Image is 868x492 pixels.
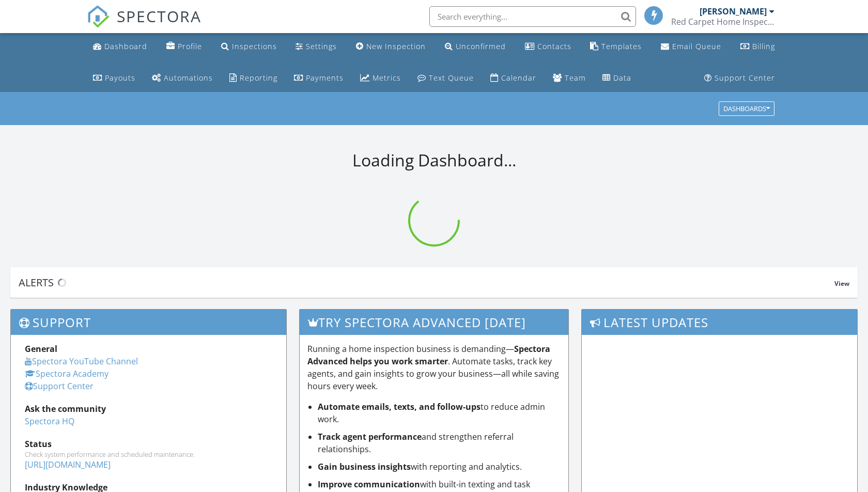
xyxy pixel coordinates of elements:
[25,459,111,470] a: [URL][DOMAIN_NAME]
[89,69,139,88] a: Payouts
[164,73,213,83] div: Automations
[87,5,110,28] img: The Best Home Inspection Software - Spectora
[217,37,281,56] a: Inspections
[25,438,272,450] div: Status
[25,356,138,367] a: Spectora YouTube Channel
[565,73,586,83] div: Team
[736,37,779,56] a: Billing
[613,73,631,83] div: Data
[307,343,561,392] p: Running a home inspection business is demanding— . Automate tasks, track key agents, and gain ins...
[521,37,576,56] a: Contacts
[318,461,411,472] strong: Gain business insights
[719,102,774,116] button: Dashboards
[715,73,775,83] div: Support Center
[723,105,770,113] div: Dashboards
[672,41,721,51] div: Email Queue
[240,73,277,83] div: Reporting
[162,37,206,56] a: Company Profile
[657,37,725,56] a: Email Queue
[89,37,151,56] a: Dashboard
[318,431,422,442] strong: Track agent performance
[307,343,550,367] strong: Spectora Advanced helps you work smarter
[456,41,506,51] div: Unconfirmed
[25,450,272,458] div: Check system performance and scheduled maintenance.
[225,69,282,88] a: Reporting
[300,310,569,335] h3: Try spectora advanced [DATE]
[148,69,217,88] a: Automations (Basic)
[582,310,857,335] h3: Latest Updates
[25,416,74,427] a: Spectora HQ
[19,275,834,289] div: Alerts
[586,37,646,56] a: Templates
[11,310,286,335] h3: Support
[306,41,337,51] div: Settings
[291,37,341,56] a: Settings
[373,73,401,83] div: Metrics
[601,41,642,51] div: Templates
[834,279,849,288] span: View
[25,380,94,392] a: Support Center
[537,41,571,51] div: Contacts
[25,403,272,415] div: Ask the community
[598,69,636,88] a: Data
[752,41,775,51] div: Billing
[549,69,590,88] a: Team
[105,73,135,83] div: Payouts
[671,17,774,27] div: Red Carpet Home Inspections
[25,343,57,355] strong: General
[318,401,561,425] li: to reduce admin work.
[232,41,277,51] div: Inspections
[486,69,540,88] a: Calendar
[318,401,481,412] strong: Automate emails, texts, and follow-ups
[366,41,426,51] div: New Inspection
[25,368,109,379] a: Spectora Academy
[318,479,420,490] strong: Improve communication
[429,73,474,83] div: Text Queue
[87,14,202,36] a: SPECTORA
[356,69,405,88] a: Metrics
[318,431,561,455] li: and strengthen referral relationships.
[352,37,430,56] a: New Inspection
[318,460,561,473] li: with reporting and analytics.
[104,41,147,51] div: Dashboard
[290,69,348,88] a: Payments
[501,73,536,83] div: Calendar
[413,69,478,88] a: Text Queue
[306,73,344,83] div: Payments
[441,37,510,56] a: Unconfirmed
[117,5,202,27] span: SPECTORA
[429,6,636,27] input: Search everything...
[700,6,767,17] div: [PERSON_NAME]
[178,41,202,51] div: Profile
[700,69,779,88] a: Support Center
